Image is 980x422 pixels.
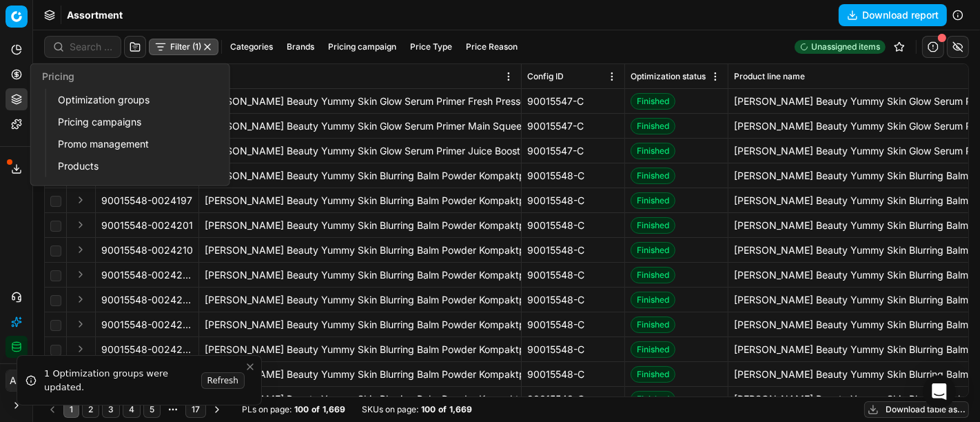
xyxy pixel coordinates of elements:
[631,391,675,408] span: Finished
[70,40,112,54] input: Search by SKU or title
[185,401,206,418] button: 17
[527,119,619,133] div: 90015547-C
[527,243,619,257] div: 90015548-C
[405,39,458,55] button: Price Type
[44,367,197,394] div: 1 Optimization groups were updated.
[323,39,402,55] button: Pricing campaign
[205,318,515,332] div: [PERSON_NAME] Beauty Yummy Skin Blurring Balm Powder Kompaktpuder 5,5 18 g
[527,392,619,406] div: 90015548-C
[63,401,79,418] button: 1
[82,401,99,418] button: 2
[631,267,675,283] span: Finished
[205,194,515,208] div: [PERSON_NAME] Beauty Yummy Skin Blurring Balm Powder Kompaktpuder Universal Radiant 18 g
[205,94,515,108] div: [PERSON_NAME] Beauty Yummy Skin Glow Serum Primer Fresh Pressed 33 ml
[438,404,447,415] strong: of
[101,268,193,282] span: 90015548-0024260
[631,242,675,259] span: Finished
[631,143,675,159] span: Finished
[101,293,193,307] span: 90015548-0024268
[527,169,619,183] div: 90015548-C
[527,219,619,232] div: 90015548-C
[631,71,706,82] span: Optimization status
[527,71,564,82] span: Config ID
[42,70,74,82] span: Pricing
[631,292,675,308] span: Finished
[52,134,213,154] a: Promo management
[205,343,515,356] div: [PERSON_NAME] Beauty Yummy Skin Blurring Balm Powder Kompaktpuder 3,75 18 g
[527,318,619,332] div: 90015548-C
[205,144,515,158] div: [PERSON_NAME] Beauty Yummy Skin Glow Serum Primer Juice Boost 33 ml
[101,219,193,232] span: 90015548-0024201
[143,401,161,418] button: 5
[205,392,515,406] div: [PERSON_NAME] Beauty Yummy Skin Blurring Balm Powder Kompaktpuder 10 18 g
[839,4,947,26] button: Download report
[811,41,880,52] span: Unassigned items
[242,359,258,375] button: Close toast
[527,94,619,108] div: 90015547-C
[149,39,218,55] button: Filter (1)
[734,71,805,82] span: Product line name
[205,368,515,381] div: [PERSON_NAME] Beauty Yummy Skin Blurring Balm Powder Kompaktpuder 6,5 18 g
[631,217,675,234] span: Finished
[631,341,675,358] span: Finished
[205,169,515,183] div: [PERSON_NAME] Beauty Yummy Skin Blurring Balm Powder Kompaktpuder 9 18 g
[312,404,320,415] strong: of
[102,401,120,418] button: 3
[205,219,515,232] div: [PERSON_NAME] Beauty Yummy Skin Blurring Balm Powder Kompaktpuder 0,5 18 g
[101,318,193,332] span: 90015548-0024283
[6,370,28,392] button: AC
[631,168,675,184] span: Finished
[923,375,956,408] div: Open Intercom Messenger
[52,112,213,132] a: Pricing campaigns
[67,8,123,22] nav: breadcrumb
[52,157,213,176] a: Products
[281,39,320,55] button: Brands
[795,40,886,54] a: Unassigned items
[72,192,89,208] button: Expand
[527,268,619,282] div: 90015548-C
[72,266,89,283] button: Expand
[631,93,675,110] span: Finished
[631,366,675,383] span: Finished
[527,343,619,356] div: 90015548-C
[209,401,225,418] button: Go to next page
[631,316,675,333] span: Finished
[52,90,213,110] a: Optimization groups
[205,293,515,307] div: [PERSON_NAME] Beauty Yummy Skin Blurring Balm Powder Kompaktpuder 1,5 18 g
[631,192,675,209] span: Finished
[101,194,192,208] span: 90015548-0024197
[449,404,472,415] strong: 1,669
[527,368,619,381] div: 90015548-C
[323,404,345,415] strong: 1,669
[205,119,515,133] div: [PERSON_NAME] Beauty Yummy Skin Glow Serum Primer Main Squeeze 33 ml
[72,217,89,233] button: Expand
[205,243,515,257] div: [PERSON_NAME] Beauty Yummy Skin Blurring Balm Powder Kompaktpuder 4,5 18 g
[460,39,523,55] button: Price Reason
[205,268,515,282] div: [PERSON_NAME] Beauty Yummy Skin Blurring Balm Powder Kompaktpuder 6 18 g
[527,293,619,307] div: 90015548-C
[72,341,89,357] button: Expand
[242,404,292,415] span: PLs on page :
[225,39,278,55] button: Categories
[44,401,61,418] button: Go to previous page
[101,243,193,257] span: 90015548-0024210
[527,144,619,158] div: 90015547-C
[67,8,123,22] span: Assortment
[362,404,418,415] span: SKUs on page :
[101,343,193,356] span: 90015548-0024284
[631,118,675,134] span: Finished
[72,316,89,332] button: Expand
[527,194,619,208] div: 90015548-C
[294,404,309,415] strong: 100
[123,401,141,418] button: 4
[421,404,436,415] strong: 100
[72,241,89,258] button: Expand
[44,400,225,419] nav: pagination
[201,372,245,389] button: Refresh
[6,370,27,391] span: AC
[864,401,969,418] button: Download table as...
[72,291,89,308] button: Expand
